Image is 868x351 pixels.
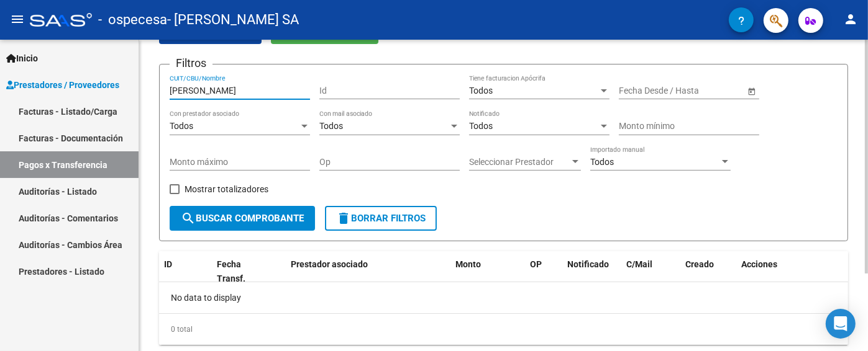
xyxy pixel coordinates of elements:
[170,55,212,72] h3: Filtros
[680,251,736,292] datatable-header-cell: Creado
[530,259,542,269] span: OP
[185,182,268,197] span: Mostrar totalizadores
[455,259,481,269] span: Monto
[685,259,714,269] span: Creado
[159,251,212,292] datatable-header-cell: ID
[590,157,614,167] span: Todos
[336,213,426,224] span: Borrar Filtros
[745,84,758,97] button: Open calendar
[325,206,437,231] button: Borrar Filtros
[181,211,196,226] mat-icon: search
[843,12,858,27] mat-icon: person
[626,259,652,269] span: C/Mail
[621,251,680,292] datatable-header-cell: C/Mail
[181,213,304,224] span: Buscar Comprobante
[212,251,268,292] datatable-header-cell: Fecha Transf.
[159,282,848,313] div: No data to display
[562,251,621,292] datatable-header-cell: Notificado
[826,309,856,339] div: Open Intercom Messenger
[619,86,664,96] input: Fecha inicio
[319,121,343,131] span: Todos
[164,259,172,269] span: ID
[736,251,848,292] datatable-header-cell: Acciones
[159,314,848,345] div: 0 total
[469,86,493,96] span: Todos
[741,259,777,269] span: Acciones
[217,259,245,283] span: Fecha Transf.
[450,251,525,292] datatable-header-cell: Monto
[675,86,736,96] input: Fecha fin
[336,211,351,226] mat-icon: delete
[291,259,368,269] span: Prestador asociado
[170,206,315,231] button: Buscar Comprobante
[469,157,570,167] span: Seleccionar Prestador
[469,121,493,131] span: Todos
[6,51,38,65] span: Inicio
[567,259,609,269] span: Notificado
[525,251,562,292] datatable-header-cell: OP
[6,78,119,92] span: Prestadores / Proveedores
[286,251,450,292] datatable-header-cell: Prestador asociado
[170,121,193,131] span: Todos
[10,12,25,27] mat-icon: menu
[98,6,167,33] span: - ospecesa
[167,6,299,33] span: - [PERSON_NAME] SA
